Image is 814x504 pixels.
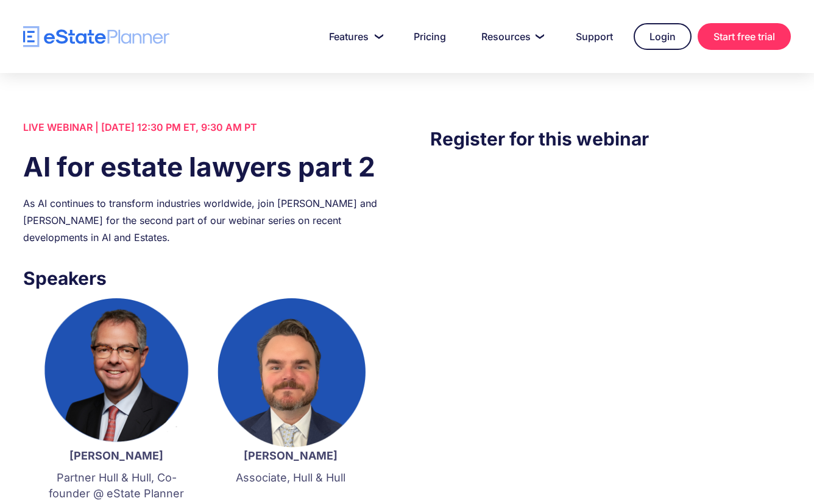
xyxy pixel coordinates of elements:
[216,470,366,486] p: Associate, Hull & Hull
[430,125,791,153] h3: Register for this webinar
[23,264,384,292] h3: Speakers
[314,24,393,49] a: Features
[23,148,384,186] h1: AI for estate lawyers part 2
[23,119,384,136] div: LIVE WEBINAR | [DATE] 12:30 PM ET, 9:30 AM PT
[23,26,169,47] a: home
[41,470,191,502] p: Partner Hull & Hull, Co-founder @ eState Planner
[399,24,461,49] a: Pricing
[698,23,791,50] a: Start free trial
[430,177,791,384] iframe: Form 0
[244,449,338,462] strong: [PERSON_NAME]
[467,24,555,49] a: Resources
[23,195,384,246] div: As AI continues to transform industries worldwide, join [PERSON_NAME] and [PERSON_NAME] for the s...
[634,23,692,50] a: Login
[561,24,628,49] a: Support
[69,449,163,462] strong: [PERSON_NAME]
